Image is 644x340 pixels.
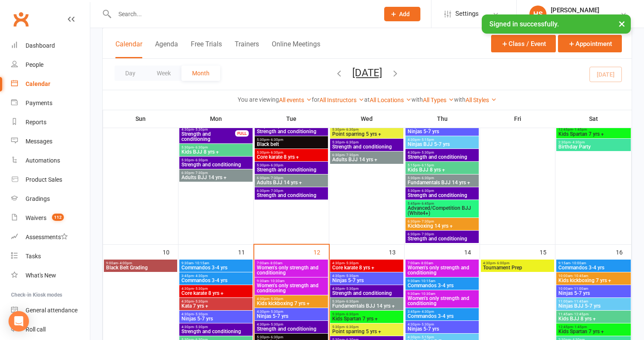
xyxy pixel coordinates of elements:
[558,325,629,329] span: 12:45pm
[254,110,329,128] th: Tue
[269,323,283,326] span: - 5:30pm
[181,146,251,149] span: 5:30pm
[551,14,607,22] div: Precision Martial Arts
[529,6,546,23] div: HS
[115,66,146,81] button: Day
[26,61,43,68] div: People
[345,140,359,144] span: - 6:30pm
[191,40,222,58] button: Free Trials
[420,335,434,339] span: - 5:15pm
[26,214,46,221] div: Waivers
[420,151,434,154] span: - 5:30pm
[256,326,326,331] span: Strength and conditioning
[26,42,55,49] div: Dashboard
[570,261,586,265] span: - 10:00am
[384,7,420,21] button: Add
[332,265,402,270] span: Core karate 8 yrs +
[11,55,90,74] a: People
[407,189,477,193] span: 5:30pm
[256,265,326,275] span: Women's only strength and conditioning
[420,323,434,326] span: - 5:30pm
[11,189,90,209] a: Gradings
[483,261,552,265] span: 4:30pm
[194,171,208,175] span: - 7:30pm
[256,301,326,306] span: Kids kickboxing 7 yrs +
[399,11,410,17] span: Add
[466,97,497,103] a: All Styles
[106,265,175,270] span: Black Belt Grading
[26,307,78,314] div: General attendance
[420,176,434,180] span: - 6:30pm
[558,140,629,144] span: 2:30pm
[52,214,64,221] span: 112
[420,220,434,223] span: - 7:30pm
[26,80,50,87] div: Calendar
[332,312,402,316] span: 5:30pm
[558,312,629,316] span: 11:45am
[558,303,629,309] span: Ninjas BJJ 5-7 yrs
[112,8,373,20] input: Search...
[407,335,477,339] span: 4:30pm
[181,316,251,321] span: Ninjas 5-7 yrs
[407,314,477,319] span: Commandos 3-4 yrs
[193,261,209,265] span: - 10:15am
[411,96,423,103] strong: with
[551,6,607,14] div: [PERSON_NAME]
[146,66,181,81] button: Week
[256,323,326,326] span: 4:30pm
[11,132,90,151] a: Messages
[256,189,326,193] span: 6:30pm
[269,176,283,180] span: - 7:30pm
[407,236,477,241] span: Strength and conditioning
[407,310,477,314] span: 3:45pm
[616,245,631,259] div: 16
[332,291,402,296] span: Strength and conditioning
[269,189,283,193] span: - 7:30pm
[181,329,251,334] span: Strength and conditioning
[332,131,402,137] span: Point sparring 5 yrs +
[178,110,254,128] th: Mon
[558,329,629,334] span: Kids Spartan 7 yrs +
[26,100,52,106] div: Payments
[407,154,477,160] span: Strength and conditioning
[558,274,629,278] span: 10:00am
[181,261,251,265] span: 9:30am
[269,335,283,339] span: - 6:30pm
[332,325,402,329] span: 5:30pm
[389,245,404,259] div: 13
[256,129,326,134] span: Strength and conditioning
[26,326,46,333] div: Roll call
[256,180,326,185] span: Adults BJJ 14 yrs +
[407,142,477,147] span: Ninjas BJJ 5-7 yrs
[11,36,90,55] a: Dashboard
[364,96,370,103] strong: at
[11,151,90,170] a: Automations
[345,128,359,131] span: - 6:30pm
[420,292,435,296] span: - 10:30am
[181,325,251,329] span: 4:30pm
[345,287,359,291] span: - 5:30pm
[352,67,382,79] button: [DATE]
[194,158,208,162] span: - 6:30pm
[558,316,629,321] span: Kids BJJ 8 yrs +
[106,261,175,265] span: 9:00am
[269,297,283,301] span: - 5:30pm
[329,110,405,128] th: Wed
[269,163,283,167] span: - 6:30pm
[558,131,629,137] span: Kids Spartan 7 yrs +
[345,300,359,303] span: - 6:30pm
[256,176,326,180] span: 6:30pm
[495,261,509,265] span: - 6:00pm
[420,279,435,283] span: - 10:15am
[555,110,632,128] th: Sat
[11,113,90,132] a: Reports
[407,176,477,180] span: 5:30pm
[181,162,251,167] span: Strength and conditioning
[558,291,629,296] span: Ninjas 5-7 yrs
[194,146,208,149] span: - 6:30pm
[332,287,402,291] span: 4:30pm
[11,209,90,228] a: Waivers 112
[455,4,479,23] span: Settings
[235,130,249,137] div: FULL
[407,138,477,142] span: 4:30pm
